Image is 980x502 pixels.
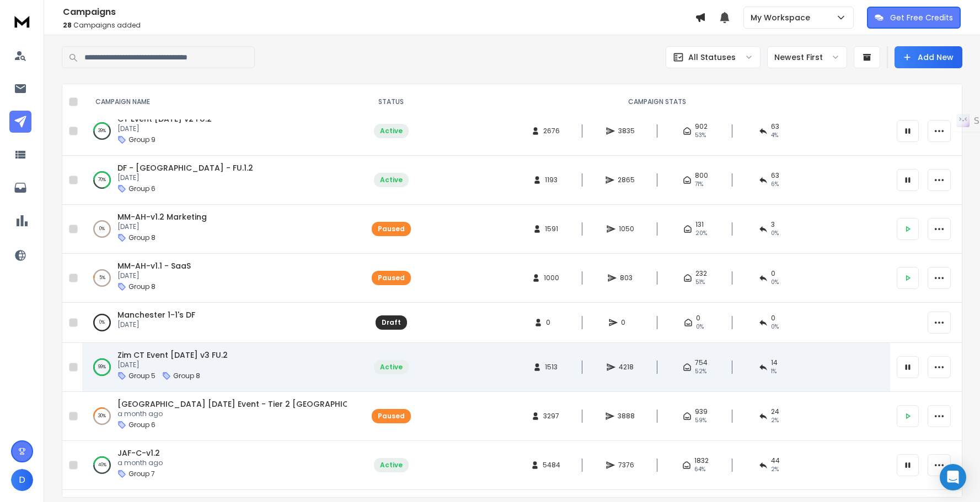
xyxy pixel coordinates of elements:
span: 1050 [619,225,634,233]
p: 70 % [98,174,106,185]
th: CAMPAIGN STATS [424,84,890,120]
p: Group 6 [128,184,156,193]
span: 0 % [771,278,779,287]
td: 0%Manchester 1-1's DF[DATE] [82,303,358,343]
p: [DATE] [117,173,253,182]
span: 1513 [545,363,558,372]
button: Add New [895,46,962,68]
span: 4 % [771,131,778,140]
p: 0 % [99,317,105,328]
p: 5 % [99,272,105,283]
p: a month ago [117,410,347,418]
p: Group 8 [128,233,156,242]
span: 20 % [695,229,707,238]
p: [DATE] [117,124,212,133]
span: 4218 [619,363,634,372]
span: 0 [621,318,632,327]
div: Active [380,127,403,135]
span: 131 [695,220,704,229]
h1: Campaigns [63,6,695,19]
span: 800 [695,171,708,180]
p: 40 % [98,460,106,471]
div: Paused [378,225,405,233]
span: 1000 [544,274,559,282]
span: 232 [695,269,707,278]
div: Active [380,363,403,372]
td: 5%MM-AH-v1.1 - SaaS[DATE]Group 8 [82,254,358,303]
button: D [11,469,33,491]
p: Get Free Credits [890,12,953,23]
p: 30 % [98,411,106,422]
span: 0% [771,323,779,331]
p: My Workspace [751,12,815,23]
p: [DATE] [117,361,228,369]
span: 5484 [543,461,560,470]
th: STATUS [358,84,424,120]
td: 30%[GEOGRAPHIC_DATA] [DATE] Event - Tier 2 [GEOGRAPHIC_DATA] FU.1a month agoGroup 6 [82,392,358,441]
span: 0 [771,269,775,278]
span: 1193 [545,176,558,184]
span: 902 [695,122,708,131]
span: 28 [63,20,72,30]
p: [DATE] [117,320,195,329]
td: 70%DF - [GEOGRAPHIC_DATA] - FU.1.2[DATE]Group 6 [82,156,358,205]
span: 1591 [545,225,558,233]
span: 63 [771,122,779,131]
a: [GEOGRAPHIC_DATA] [DATE] Event - Tier 2 [GEOGRAPHIC_DATA] FU.1 [117,399,397,410]
span: 44 [771,456,780,465]
button: Newest First [767,46,847,68]
p: Group 9 [128,135,156,144]
span: 0 [546,318,557,327]
a: Zim CT Event [DATE] v3 FU.2 [117,350,228,361]
span: 2 % [771,465,779,474]
div: Active [380,176,403,184]
p: Group 8 [128,282,156,291]
span: 14 [771,358,778,367]
span: 0 [696,314,700,323]
th: CAMPAIGN NAME [82,84,358,120]
td: 99%Zim CT Event [DATE] v3 FU.2[DATE]Group 5Group 8 [82,343,358,392]
td: 39%CT Event [DATE] v2 FU.2[DATE]Group 9 [82,107,358,156]
p: a month ago [117,459,163,467]
a: MM-AH-v1.1 - SaaS [117,260,191,271]
span: 939 [695,407,708,416]
p: [DATE] [117,271,191,280]
p: 0 % [99,223,105,234]
div: Open Intercom Messenger [940,464,966,490]
a: DF - [GEOGRAPHIC_DATA] - FU.1.2 [117,162,253,173]
span: 63 [771,171,779,180]
a: Manchester 1-1's DF [117,309,195,320]
div: Paused [378,412,405,421]
span: 3 [771,220,775,229]
div: Draft [382,318,401,327]
span: 1 % [771,367,776,376]
span: 2865 [618,176,635,184]
span: 3835 [618,127,635,135]
span: 1832 [694,456,709,465]
span: 2 % [771,416,779,425]
span: 59 % [695,416,706,425]
p: Group 6 [128,421,156,429]
span: 0% [696,323,704,331]
a: MM-AH-v1.2 Marketing [117,211,207,222]
div: Active [380,461,403,470]
button: Get Free Credits [867,7,961,29]
p: Group 5 [128,372,156,380]
p: Campaigns added [63,21,695,30]
div: Paused [378,274,405,282]
span: 52 % [695,367,706,376]
p: [DATE] [117,222,207,231]
img: logo [11,11,33,31]
span: 0 [771,314,775,323]
span: 71 % [695,180,703,189]
span: 2676 [543,127,560,135]
span: 803 [620,274,633,282]
span: 7376 [618,461,634,470]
